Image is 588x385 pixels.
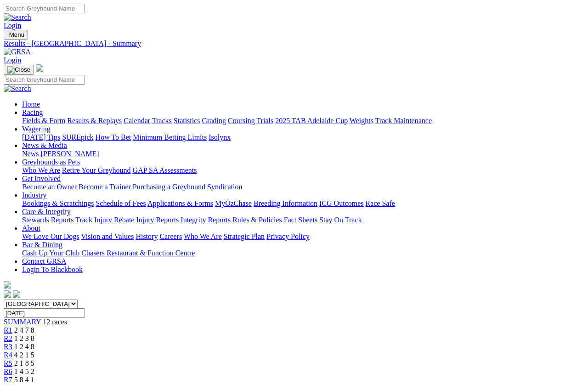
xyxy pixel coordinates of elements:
div: Industry [22,199,584,208]
a: R5 [4,359,12,367]
a: Track Maintenance [375,117,432,125]
input: Select date [4,308,85,318]
a: Coursing [228,117,255,125]
a: Industry [22,191,46,199]
a: SUREpick [62,133,93,141]
a: Syndication [207,183,242,191]
a: Schedule of Fees [96,199,146,207]
button: Toggle navigation [4,65,34,75]
a: Bar & Dining [22,241,62,249]
img: twitter.svg [13,290,20,298]
a: News & Media [22,142,67,149]
a: History [136,232,158,240]
span: 2 4 7 8 [14,326,34,334]
img: Search [4,13,31,22]
a: Chasers Restaurant & Function Centre [81,249,195,257]
a: Isolynx [209,133,231,141]
a: Race Safe [365,199,395,207]
img: GRSA [4,48,31,56]
a: Become an Owner [22,183,77,191]
span: 5 8 4 1 [14,376,34,384]
a: Results & Replays [67,117,122,125]
a: Wagering [22,125,51,133]
input: Search [4,75,85,85]
a: Privacy Policy [266,232,310,240]
a: About [22,224,40,232]
a: Login [4,56,21,64]
a: SUMMARY [4,318,41,326]
img: Close [7,66,30,74]
a: R3 [4,343,12,351]
a: [PERSON_NAME] [40,150,99,158]
span: 1 2 4 8 [14,343,34,351]
div: Bar & Dining [22,249,584,257]
a: Calendar [124,117,150,125]
a: Vision and Values [81,232,134,240]
a: Careers [159,232,182,240]
a: Who We Are [22,166,60,174]
a: Purchasing a Greyhound [133,183,205,191]
a: Results - [GEOGRAPHIC_DATA] - Summary [4,40,584,48]
a: Integrity Reports [181,216,231,224]
a: Stewards Reports [22,216,73,224]
div: Care & Integrity [22,216,584,224]
a: Injury Reports [136,216,179,224]
a: 2025 TAB Adelaide Cup [275,117,348,125]
a: Become a Trainer [79,183,131,191]
div: Greyhounds as Pets [22,166,584,175]
span: 2 1 8 5 [14,359,34,367]
div: Racing [22,117,584,125]
a: Login [4,22,21,29]
a: R2 [4,334,12,342]
a: Rules & Policies [232,216,282,224]
a: Who We Are [184,232,222,240]
a: Home [22,100,40,108]
span: Menu [9,31,24,38]
a: Login To Blackbook [22,266,83,273]
a: News [22,150,39,158]
div: About [22,232,584,241]
a: R6 [4,368,12,375]
a: Get Involved [22,175,61,182]
img: Search [4,85,31,93]
a: Care & Integrity [22,208,71,215]
a: Stay On Track [319,216,362,224]
a: Breeding Information [254,199,317,207]
a: R1 [4,326,12,334]
button: Toggle navigation [4,30,28,40]
div: Get Involved [22,183,584,191]
a: GAP SA Assessments [133,166,197,174]
a: Minimum Betting Limits [133,133,207,141]
span: 12 races [43,318,67,326]
img: facebook.svg [4,290,11,298]
img: logo-grsa-white.png [4,281,11,289]
a: Racing [22,108,43,116]
a: Statistics [174,117,200,125]
a: Grading [202,117,226,125]
a: Tracks [152,117,172,125]
a: Applications & Forms [147,199,213,207]
span: 1 2 3 8 [14,334,34,342]
a: Track Injury Rebate [75,216,134,224]
div: News & Media [22,150,584,158]
a: Fields & Form [22,117,65,125]
a: Retire Your Greyhound [62,166,131,174]
span: 4 2 1 5 [14,351,34,359]
img: logo-grsa-white.png [36,64,43,72]
a: R4 [4,351,12,359]
a: R7 [4,376,12,384]
a: Fact Sheets [284,216,317,224]
input: Search [4,4,85,13]
a: How To Bet [96,133,131,141]
a: ICG Outcomes [319,199,363,207]
a: Trials [256,117,273,125]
